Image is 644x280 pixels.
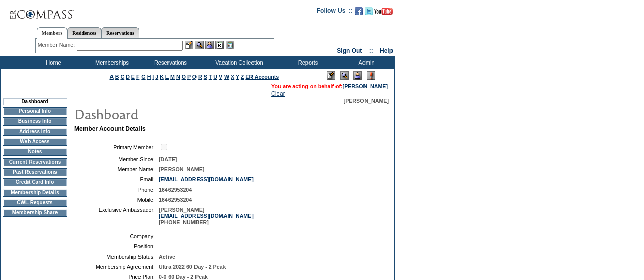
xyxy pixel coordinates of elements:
td: Primary Member: [78,142,155,152]
a: X [231,74,234,80]
a: I [152,74,154,80]
a: Become our fan on Facebook [355,10,363,16]
a: C [120,74,124,80]
span: [PERSON_NAME] [344,98,389,104]
a: O [182,74,186,80]
td: CWL Requests [3,199,67,207]
a: Help [380,47,393,54]
span: 16462953204 [159,197,192,203]
td: Member Name: [78,166,155,172]
a: J [155,74,158,80]
td: Company: [78,233,155,239]
a: U [213,74,217,80]
td: Business Info [3,117,67,126]
span: :: [369,47,373,54]
a: Residences [67,27,101,38]
img: View Mode [340,71,349,80]
td: Current Reservations [3,158,67,166]
a: P [187,74,191,80]
a: [EMAIL_ADDRESS][DOMAIN_NAME] [159,176,254,182]
td: Dashboard [3,98,67,105]
a: Q [192,74,197,80]
td: Membership Status: [78,254,155,260]
img: Subscribe to our YouTube Channel [374,8,393,15]
span: 0-0 60 Day - 2 Peak [159,274,208,280]
td: Member Since: [78,156,155,162]
td: Price Plan: [78,274,155,280]
a: [PERSON_NAME] [343,83,388,89]
td: Web Access [3,138,67,146]
td: Credit Card Info [3,178,67,186]
a: N [176,74,180,80]
td: Membership Share [3,209,67,217]
a: Sign Out [337,47,362,54]
td: Mobile: [78,197,155,203]
a: Reservations [101,27,139,38]
td: Notes [3,148,67,156]
img: Edit Mode [327,71,335,80]
img: View [195,41,204,49]
span: [DATE] [159,156,177,162]
img: Impersonate [205,41,214,49]
a: K [160,74,164,80]
td: Membership Agreement: [78,264,155,270]
a: Y [236,74,239,80]
td: Position: [78,243,155,250]
td: Address Info [3,128,67,136]
td: Admin [336,56,395,69]
a: F [136,74,140,80]
a: V [219,74,222,80]
a: A [110,74,114,80]
td: Personal Info [3,107,67,115]
td: Exclusive Ambassador: [78,207,155,225]
a: [EMAIL_ADDRESS][DOMAIN_NAME] [159,213,254,219]
span: You are acting on behalf of: [271,83,388,89]
a: B [115,74,119,80]
a: W [224,74,229,80]
a: Follow us on Twitter [365,10,373,16]
img: b_calculator.gif [226,41,234,49]
td: Past Reservations [3,168,67,176]
td: Membership Details [3,189,67,197]
td: Memberships [81,56,140,69]
span: Ultra 2022 60 Day - 2 Peak [159,264,226,270]
a: R [198,74,202,80]
img: Reservations [215,41,224,49]
a: S [204,74,207,80]
a: T [209,74,212,80]
img: Become our fan on Facebook [355,7,363,15]
td: Reservations [140,56,199,69]
span: Active [159,254,175,260]
td: Home [23,56,81,69]
a: H [147,74,151,80]
span: 16462953204 [159,186,192,193]
a: E [131,74,135,80]
a: Subscribe to our YouTube Channel [374,10,393,16]
img: b_edit.gif [185,41,193,49]
td: Reports [277,56,336,69]
a: L [165,74,169,80]
div: Member Name: [38,41,77,49]
a: D [126,74,130,80]
img: Follow us on Twitter [365,7,373,15]
a: Clear [271,90,285,97]
td: Follow Us :: [317,6,353,18]
span: [PERSON_NAME] [PHONE_NUMBER] [159,207,254,225]
img: pgTtlDashboard.gif [74,104,277,124]
a: G [141,74,145,80]
td: Phone: [78,186,155,193]
span: [PERSON_NAME] [159,166,204,172]
a: Members [37,27,68,39]
img: Impersonate [353,71,362,80]
a: M [170,74,175,80]
b: Member Account Details [74,125,146,132]
img: Log Concern/Member Elevation [367,71,375,80]
a: Z [241,74,244,80]
a: ER Accounts [245,74,279,80]
td: Email: [78,176,155,182]
td: Vacation Collection [199,56,277,69]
